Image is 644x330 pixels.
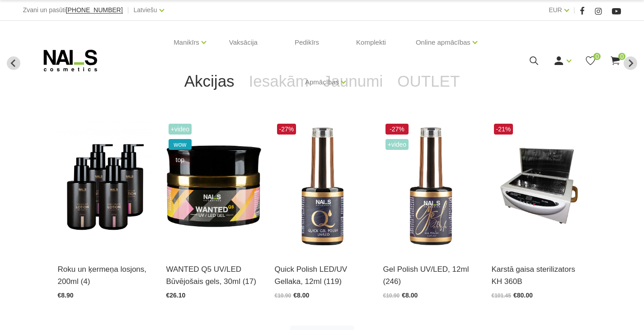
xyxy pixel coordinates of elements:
[23,5,123,16] div: Zvani un pasūti
[492,263,587,288] a: Karstā gaisa sterilizators KH 360B
[513,292,533,299] span: €80.00
[275,263,370,288] a: Quick Polish LED/UV Gellaka, 12ml (119)
[169,139,192,150] span: wow
[287,21,326,64] a: Pedikīrs
[416,24,470,60] a: Online apmācības
[169,154,192,165] span: top
[66,7,123,14] a: [PHONE_NUMBER]
[385,124,409,135] span: -27%
[494,124,513,135] span: -21%
[293,292,309,299] span: €8.00
[277,124,296,135] span: -27%
[169,124,192,135] span: +Video
[275,121,370,252] img: Ātri, ērti un vienkārši!Intensīvi pigmentēta gellaka, kas perfekti klājas arī vienā slānī, tādā v...
[385,139,409,150] span: +Video
[549,5,562,15] a: EUR
[166,292,186,299] span: €26.10
[585,55,596,66] a: 0
[174,24,199,60] a: Manikīrs
[610,55,621,66] a: 0
[127,5,129,16] span: |
[222,21,265,64] a: Vaksācija
[492,121,587,252] img: Karstā gaisa sterilizatoru var izmantot skaistumkopšanas salonos, manikīra kabinetos, ēdināšanas ...
[593,53,601,60] span: 0
[134,5,157,15] a: Latviešu
[166,121,261,252] img: Gels WANTED NAILS cosmetics tehniķu komanda ir radījusi gelu, kas ilgi jau ir katra meistara mekl...
[618,53,625,60] span: 0
[166,263,261,288] a: WANTED Q5 UV/LED Būvējošais gels, 30ml (17)
[383,293,400,299] span: €10.90
[402,292,418,299] span: €8.00
[58,121,153,252] img: BAROJOŠS roku un ķermeņa LOSJONSBALI COCONUT barojošs roku un ķermeņa losjons paredzēts jebkura t...
[305,64,339,100] a: Apmācības
[383,263,478,288] a: Gel Polish UV/LED, 12ml (246)
[58,263,153,288] a: Roku un ķermeņa losjons, 200ml (4)
[492,293,511,299] span: €101.45
[573,5,575,16] span: |
[349,21,393,64] a: Komplekti
[58,292,74,299] span: €8.90
[383,121,478,252] img: Ilgnoturīga, intensīvi pigmentēta gellaka. Viegli klājas, lieliski žūst, nesaraujas, neatkāpjas n...
[275,293,291,299] span: €10.90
